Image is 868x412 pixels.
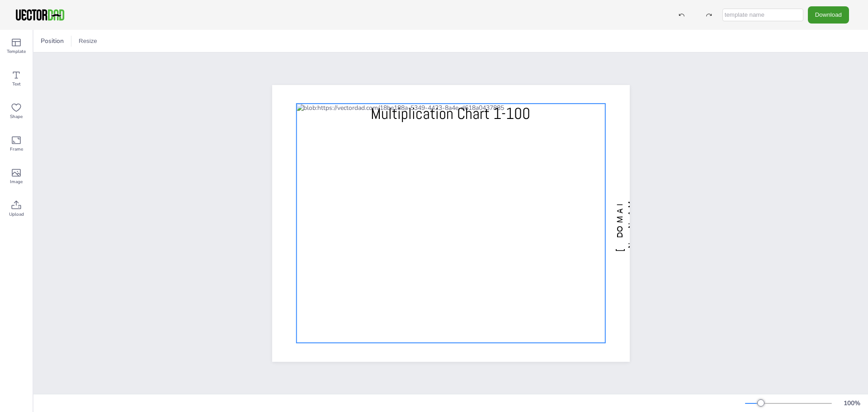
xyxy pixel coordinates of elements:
[614,195,647,251] span: [DOMAIN_NAME]
[808,6,849,23] button: Download
[371,103,530,123] span: Multiplication Chart 1-100
[75,34,101,48] button: Resize
[7,48,26,55] span: Template
[841,399,863,407] div: 100 %
[10,146,23,153] span: Frame
[9,211,24,218] span: Upload
[39,37,66,45] span: Position
[10,113,23,120] span: Shape
[14,8,66,22] img: VectorDad-1.png
[12,81,21,88] span: Text
[722,9,803,21] input: template name
[10,178,23,185] span: Image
